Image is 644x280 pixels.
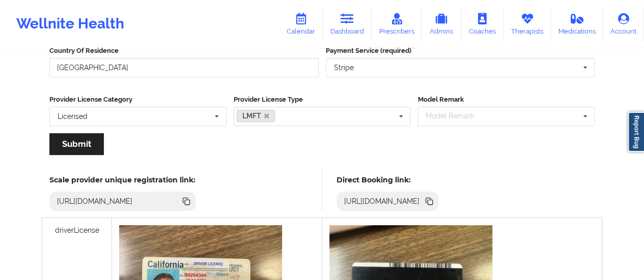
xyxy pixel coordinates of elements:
a: Calendar [279,7,323,41]
a: Therapists [503,7,551,41]
label: Model Remark [417,95,595,105]
label: Provider License Category [49,95,227,105]
a: Account [603,7,644,41]
h5: Direct Booking link: [337,175,439,184]
label: Payment Service (required) [326,46,595,56]
div: [URL][DOMAIN_NAME] [53,196,137,206]
label: Country Of Residence [49,46,319,56]
a: Dashboard [323,7,372,41]
div: Model Remark [423,110,488,122]
a: LMFT [237,110,275,122]
div: Licensed [58,113,88,120]
div: Stripe [334,64,354,71]
button: Submit [49,133,104,155]
h5: Scale provider unique registration link: [49,175,195,184]
div: [URL][DOMAIN_NAME] [340,196,424,206]
a: Prescribers [372,7,422,41]
a: Report Bug [628,112,644,152]
label: Provider License Type [234,95,411,105]
a: Coaches [461,7,503,41]
a: Medications [551,7,603,41]
a: Admins [422,7,461,41]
